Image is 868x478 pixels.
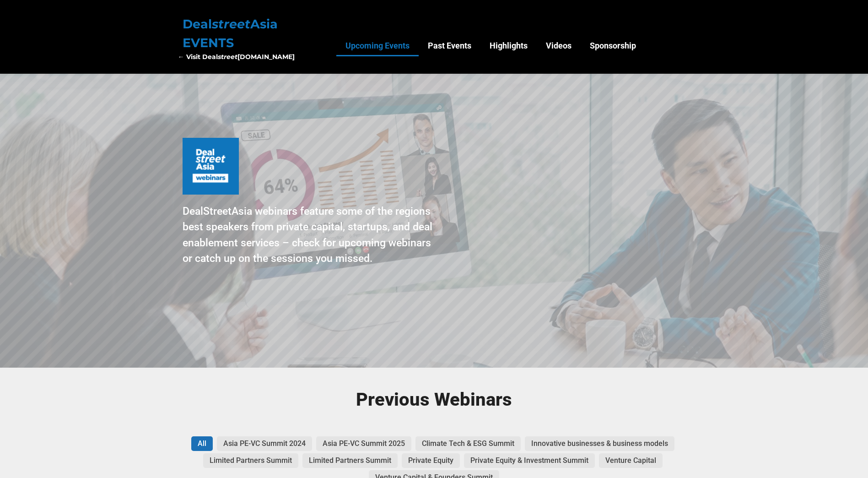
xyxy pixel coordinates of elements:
a: ← Visit Dealstreet[DOMAIN_NAME] [178,53,295,61]
li: Limited Partners Summit [203,453,298,468]
strong: Deal Asia EVENTS [183,16,278,50]
a: Sponsorship [581,35,645,56]
div: DealStreetAsia webinars feature some of the regions best speakers from private capital, startups,... [183,204,434,267]
li: Innovative businesses & business models [525,436,674,451]
a: Upcoming Events [336,35,419,56]
li: Asia PE-VC Summit 2025 [316,436,411,451]
b: ← Visit Deal [DOMAIN_NAME] [178,53,295,61]
li: Private Equity [402,453,460,468]
em: street [218,53,237,61]
h2: Previous Webinars [178,391,690,409]
a: DealstreetAsia EVENTS [183,16,278,50]
li: Climate Tech & ESG Summit [415,436,521,451]
a: Videos [537,35,581,56]
li: Limited Partners Summit [302,453,398,468]
em: street [212,16,250,32]
li: Asia PE-VC Summit 2024 [217,436,312,451]
li: Private Equity & Investment Summit [464,453,595,468]
li: Venture Capital [599,453,663,468]
li: All [191,436,213,451]
a: Past Events [419,35,480,56]
a: Highlights [480,35,537,56]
